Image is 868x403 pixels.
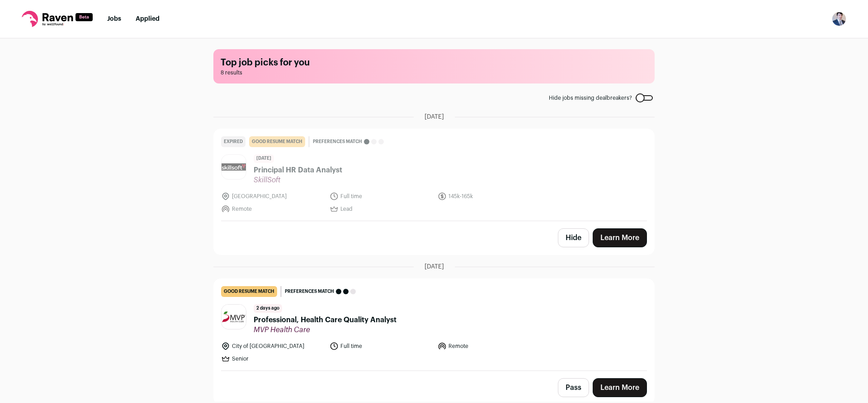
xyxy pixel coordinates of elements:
div: good resume match [249,136,305,147]
li: Full time [330,192,433,201]
li: City of [GEOGRAPHIC_DATA] [221,342,324,351]
span: Professional, Health Care Quality Analyst [254,315,396,325]
h1: Top job picks for you [221,56,647,69]
button: Hide [558,228,589,247]
li: Remote [221,204,324,213]
button: Pass [558,378,589,397]
span: 8 results [221,69,647,76]
li: Senior [221,354,324,363]
li: Lead [330,204,433,213]
span: MVP Health Care [254,325,396,334]
li: 145k-165k [438,192,541,201]
span: Preferences match [313,137,362,146]
span: [DATE] [425,262,444,271]
span: Hide jobs missing dealbreakers? [549,94,632,102]
li: Full time [330,342,433,351]
button: Open dropdown [832,12,846,26]
img: 2207613-medium_jpg [832,12,846,26]
a: Learn More [593,228,647,247]
span: Principal HR Data Analyst [254,165,342,176]
span: [DATE] [425,112,444,121]
span: 2 days ago [254,304,282,313]
a: Learn More [593,378,647,397]
li: [GEOGRAPHIC_DATA] [221,192,324,201]
div: good resume match [221,286,277,297]
div: Expired [221,136,245,147]
span: Preferences match [285,287,334,296]
a: Jobs [107,16,121,22]
span: [DATE] [254,154,274,163]
a: Applied [136,16,160,22]
li: Remote [438,342,541,351]
img: 2c229a28bd9f31425b6e56154a7aeb74ac5ff193cada9f260c39707f80ef8c4c.jpg [222,305,246,329]
a: good resume match Preferences match 2 days ago Professional, Health Care Quality Analyst MVP Heal... [214,279,654,371]
span: SkillSoft [254,176,342,185]
img: e281745dd65c7247d423e06243c2feaffbbbe72d047315b36fc991749979bc65.jpg [222,163,246,171]
a: Expired good resume match Preferences match [DATE] Principal HR Data Analyst SkillSoft [GEOGRAPHI... [214,129,654,221]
